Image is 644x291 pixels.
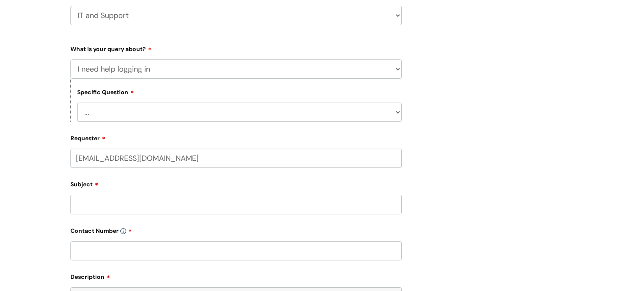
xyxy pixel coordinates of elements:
[70,43,402,53] label: What is your query about?
[70,224,402,234] label: Contact Number
[70,149,402,168] input: Email
[77,88,134,96] label: Specific Question
[70,178,402,188] label: Subject
[70,270,402,281] label: Description
[120,228,126,234] img: info-icon.svg
[70,132,402,142] label: Requester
